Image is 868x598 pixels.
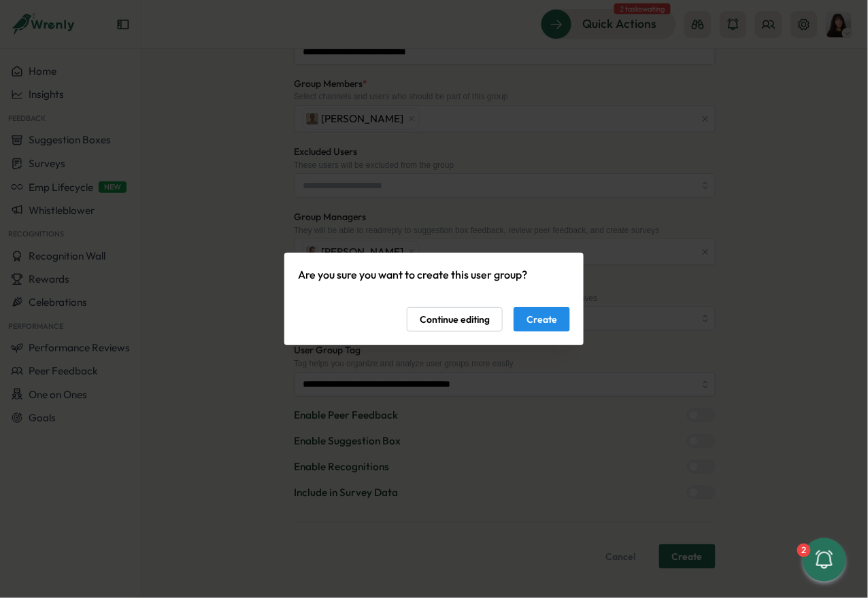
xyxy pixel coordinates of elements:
[797,544,811,557] div: 2
[420,308,490,331] span: Continue editing
[407,307,503,332] button: Continue editing
[527,308,557,331] span: Create
[298,266,570,283] p: Are you sure you want to create this user group?
[803,538,846,582] button: 2
[514,307,570,332] button: Create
